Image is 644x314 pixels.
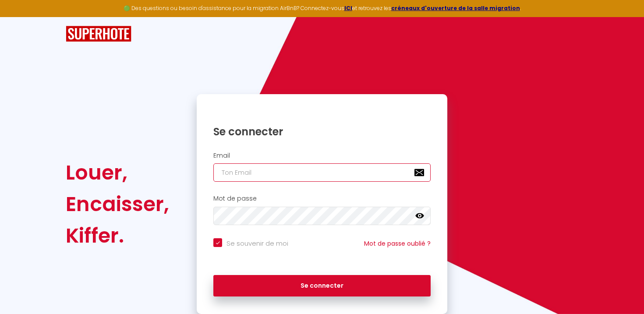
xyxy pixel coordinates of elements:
[344,4,352,12] a: ICI
[66,188,169,220] div: Encaisser,
[213,275,431,297] button: Se connecter
[213,163,431,182] input: Ton Email
[7,4,33,30] button: Ouvrir le widget de chat LiveChat
[213,195,431,202] h2: Mot de passe
[213,125,431,138] h1: Se connecter
[213,152,431,159] h2: Email
[66,157,169,188] div: Louer,
[66,26,131,42] img: SuperHote logo
[391,4,520,12] a: créneaux d'ouverture de la salle migration
[66,220,169,251] div: Kiffer.
[364,239,431,248] a: Mot de passe oublié ?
